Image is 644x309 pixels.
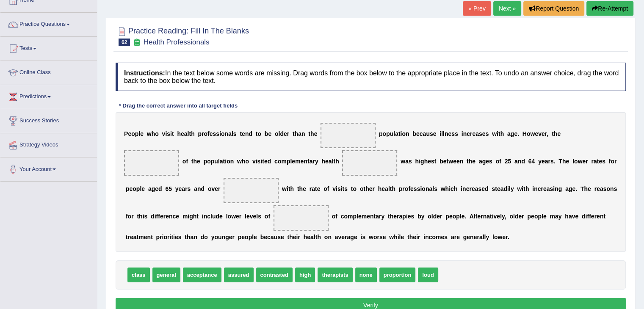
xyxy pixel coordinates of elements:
b: u [390,130,394,137]
b: n [406,130,409,137]
b: n [426,185,429,192]
b: h [299,185,303,192]
b: t [343,185,345,192]
b: v [332,185,336,192]
span: 62 [119,39,130,46]
b: h [193,158,197,165]
b: a [545,158,548,165]
b: f [327,185,329,192]
b: l [278,130,280,137]
button: Report Question [523,1,584,16]
b: p [135,130,139,137]
b: l [290,158,292,165]
b: e [268,130,271,137]
b: e [325,158,329,165]
b: n [245,130,249,137]
b: t [333,158,335,165]
b: s [550,158,554,165]
b: i [420,185,422,192]
b: s [257,158,261,165]
div: * Drag the correct answer into all target fields [116,102,241,110]
b: a [423,130,426,137]
b: o [133,185,136,192]
span: Drop target [124,150,179,176]
b: r [614,158,616,165]
b: h [295,130,299,137]
b: o [182,158,186,165]
b: e [141,185,145,192]
a: Next » [493,1,521,16]
b: w [530,130,535,137]
b: s [455,130,458,137]
b: e [472,130,475,137]
b: y [538,158,542,165]
b: e [242,130,245,137]
b: t [498,130,500,137]
b: e [448,130,451,137]
b: o [353,185,357,192]
b: r [591,158,593,165]
b: . [517,130,519,137]
b: a [310,158,313,165]
b: o [323,185,327,192]
b: a [395,130,398,137]
b: a [475,130,479,137]
b: o [405,185,409,192]
b: l [188,130,189,137]
b: t [256,130,258,137]
b: e [264,158,268,165]
b: o [131,130,135,137]
b: e [292,158,295,165]
b: g [511,130,514,137]
b: h [392,185,395,192]
a: Predictions [0,85,97,106]
a: Your Account [0,157,97,179]
b: l [138,130,140,137]
b: o [155,130,159,137]
b: e [557,130,561,137]
b: a [507,130,511,137]
b: s [167,130,170,137]
b: i [219,130,221,137]
b: l [232,130,233,137]
b: d [201,185,205,192]
b: t [390,185,392,192]
b: p [379,130,383,137]
b: f [609,158,611,165]
b: i [170,130,172,137]
b: l [332,158,334,165]
b: r [202,130,204,137]
b: b [439,158,443,165]
small: Health Professionals [144,38,210,46]
b: c [467,130,470,137]
b: n [225,130,229,137]
b: p [287,158,290,165]
b: v [538,130,542,137]
b: c [274,158,278,165]
b: h [310,130,314,137]
b: r [310,185,312,192]
b: e [179,185,182,192]
b: t [297,185,299,192]
b: i [439,130,441,137]
b: s [344,185,348,192]
b: t [308,130,310,137]
b: a [514,158,518,165]
b: t [351,185,353,192]
b: p [399,185,403,192]
b: h [469,158,473,165]
h4: In the text below some words are missing. Drag words from the box below to the appropriate place ... [116,63,626,91]
b: d [158,185,162,192]
b: w [492,130,497,137]
b: a [385,185,388,192]
b: e [582,158,586,165]
b: p [198,130,202,137]
b: e [486,158,489,165]
b: w [578,158,582,165]
b: e [542,130,545,137]
b: e [303,185,306,192]
span: Drop target [321,123,376,148]
a: Success Stories [0,109,97,130]
b: s [414,185,417,192]
b: r [586,158,588,165]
